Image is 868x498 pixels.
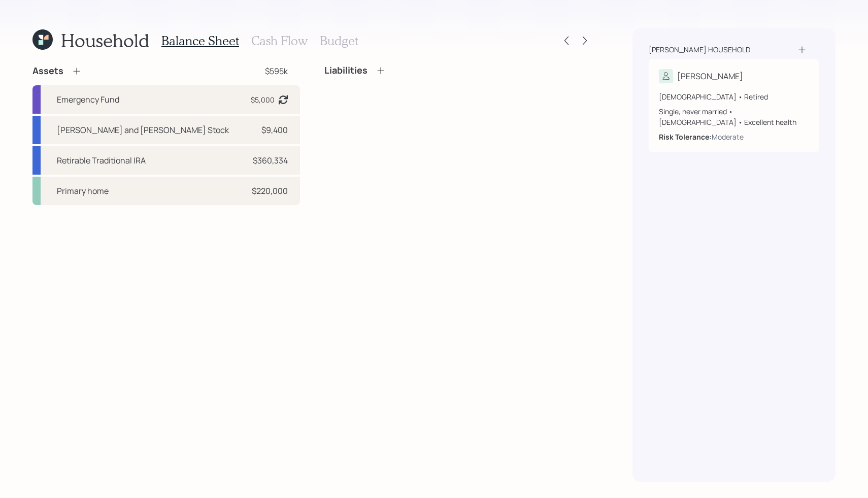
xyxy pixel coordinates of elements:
h4: Assets [32,65,63,77]
div: Retirable Traditional IRA [57,154,146,167]
div: $9,400 [261,124,288,136]
div: [PERSON_NAME] household [649,45,750,55]
h4: Liabilities [324,65,368,76]
div: Emergency Fund [57,93,119,106]
div: $595k [265,65,288,77]
b: Risk Tolerance: [659,132,712,142]
div: Moderate [712,131,744,142]
h3: Cash Flow [251,34,308,48]
div: $5,000 [251,94,275,105]
div: [DEMOGRAPHIC_DATA] • Retired [659,91,809,102]
div: $360,334 [253,154,288,167]
h3: Balance Sheet [161,34,239,48]
div: Primary home [57,185,109,197]
h3: Budget [320,34,358,48]
div: [PERSON_NAME] [677,70,743,82]
div: [PERSON_NAME] and [PERSON_NAME] Stock [57,124,229,136]
h1: Household [61,29,149,51]
div: $220,000 [252,185,288,197]
div: Single, never married • [DEMOGRAPHIC_DATA] • Excellent health [659,106,809,127]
